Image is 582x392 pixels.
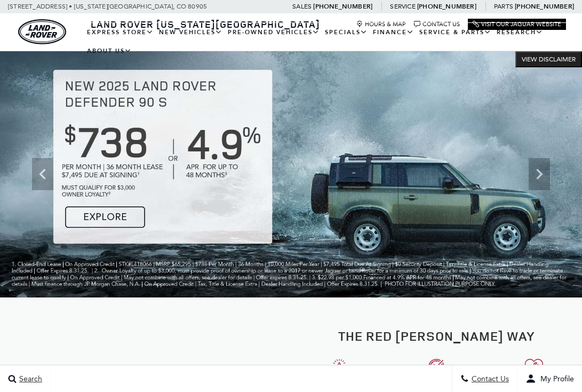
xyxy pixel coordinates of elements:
[517,365,582,392] button: user-profile-menu
[313,2,372,11] a: [PHONE_NUMBER]
[494,23,546,42] a: Research
[473,21,561,28] a: Visit Our Jaguar Website
[469,374,509,383] span: Contact Us
[356,21,406,28] a: Hours & Map
[515,2,574,11] a: [PHONE_NUMBER]
[292,3,312,10] span: Sales
[299,329,575,343] h2: The Red [PERSON_NAME] Way
[84,23,566,60] nav: Main Navigation
[91,18,320,30] span: Land Rover [US_STATE][GEOGRAPHIC_DATA]
[225,23,322,42] a: Pre-Owned Vehicles
[18,19,66,44] a: land-rover
[84,42,134,60] a: About Us
[417,2,476,11] a: [PHONE_NUMBER]
[414,21,460,28] a: Contact Us
[494,3,513,10] span: Parts
[417,23,494,42] a: Service & Parts
[390,3,415,10] span: Service
[18,19,66,44] img: Land Rover
[84,23,156,42] a: EXPRESS STORE
[8,3,207,10] a: [STREET_ADDRESS] • [US_STATE][GEOGRAPHIC_DATA], CO 80905
[322,23,370,42] a: Specials
[84,18,326,30] a: Land Rover [US_STATE][GEOGRAPHIC_DATA]
[370,23,417,42] a: Finance
[536,374,574,383] span: My Profile
[17,374,42,383] span: Search
[156,23,225,42] a: New Vehicles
